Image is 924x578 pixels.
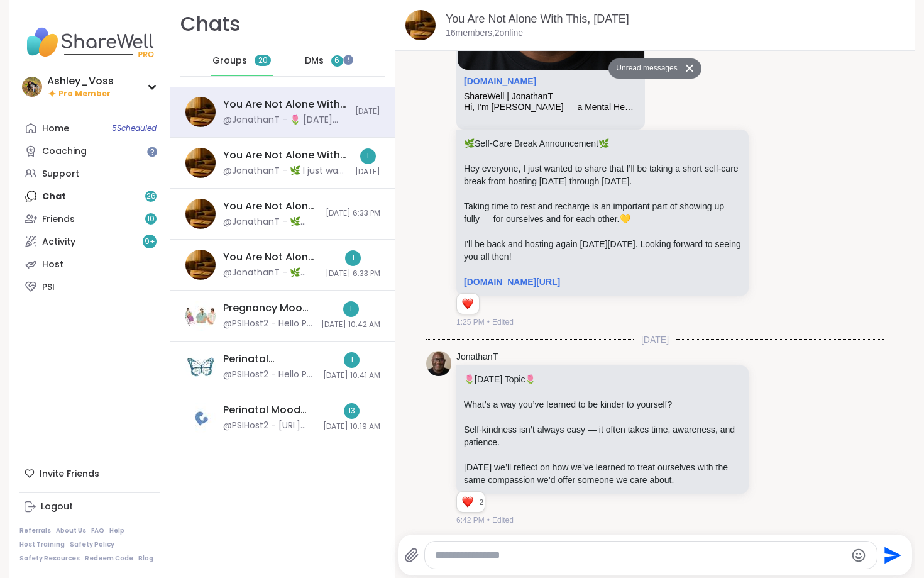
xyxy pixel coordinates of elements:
button: Reactions: love [461,299,474,309]
img: You Are Not Alone With This, Oct 09 [185,199,216,229]
span: [DATE] 10:41 AM [323,370,380,381]
div: Invite Friends [19,462,160,485]
span: 💛 [620,214,630,224]
img: Perinatal Mood Support for Moms, Oct 06 [185,403,216,433]
img: You Are Not Alone With This, Oct 08 [185,250,216,280]
p: [DATE] Topic [464,373,741,386]
span: 🌿 [464,138,475,148]
a: FAQ [91,526,104,535]
div: PSI [42,281,55,294]
div: Reaction list [457,294,479,314]
span: Edited [492,316,514,328]
button: Unread messages [608,58,681,79]
div: @PSIHost2 - Hello PSI group members! A friendly reminder: We will allow up to 16 group members to... [223,369,316,381]
a: Logout [19,496,160,518]
h1: Chats [180,10,241,38]
span: 10 [147,214,155,225]
button: Send [877,541,906,569]
span: 5 Scheduled [112,123,157,133]
textarea: Type your message [435,549,845,562]
a: Help [109,526,124,535]
span: • [487,316,490,328]
div: Perinatal [MEDICAL_DATA] Support for Survivors, [DATE] [223,352,316,366]
div: Host [42,258,63,271]
div: 1 [345,250,361,266]
div: You Are Not Alone With This, [DATE] [223,250,318,264]
button: Reactions: love [461,497,474,507]
p: Taking time to rest and recharge is an important part of showing up fully — for ourselves and for... [464,200,741,225]
div: ShareWell | JonathanT [464,91,637,102]
div: You Are Not Alone With This, [DATE] [223,148,348,162]
div: Home [42,123,69,135]
div: @PSIHost2 - [URL][DOMAIN_NAME] [223,420,316,432]
a: Redeem Code [85,554,133,563]
div: Perinatal Mood Support for Moms, [DATE] [223,403,316,417]
span: DMs [305,55,324,67]
div: 13 [344,403,360,419]
a: Support [19,162,160,185]
a: [DOMAIN_NAME][URL] [464,277,560,287]
div: Logout [41,501,73,513]
span: 🌿 [598,138,609,148]
span: 6 [334,55,339,66]
a: Host [19,253,160,275]
span: Pro Member [58,89,111,99]
div: Support [42,168,79,181]
div: Activity [42,236,75,248]
img: ShareWell Nav Logo [19,20,160,64]
span: Edited [492,514,514,526]
a: Coaching [19,140,160,162]
span: 🌷 [464,374,475,384]
span: [DATE] 10:19 AM [323,421,380,432]
div: @JonathanT - 🌿 Self-Care Break Announcement 🌿 Hey everyone, I just wanted to share that I’ll be t... [223,216,318,228]
div: @JonathanT - 🌿 I just want to remind everyone — if things ever feel too heavy outside of group, y... [223,165,348,177]
img: You Are Not Alone With This, Oct 10 [185,148,216,178]
p: What’s a way you’ve learned to be kinder to yourself? [464,398,741,411]
span: Groups [212,55,247,67]
a: Activity9+ [19,230,160,253]
a: Safety Policy [70,540,114,549]
span: 2 [479,497,485,508]
p: Self-Care Break Announcement [464,137,741,150]
span: [DATE] 6:33 PM [326,208,380,219]
div: Hi, I’m [PERSON_NAME] — a Mental Health Peer Specialist-Intern walking my own recovery journey, i... [464,102,637,113]
span: • [487,514,490,526]
span: [DATE] [634,333,676,346]
p: Self-kindness isn’t always easy — it often takes time, awareness, and patience. [464,423,741,448]
iframe: Spotlight [343,55,353,65]
a: About Us [56,526,86,535]
span: 20 [258,55,268,66]
img: Ashley_Voss [22,77,42,97]
div: Reaction list [457,492,479,512]
span: [DATE] 10:42 AM [321,320,380,330]
p: 16 members, 2 online [446,27,523,40]
a: You Are Not Alone With This, [DATE] [446,13,629,25]
a: Host Training [19,540,65,549]
div: Coaching [42,145,87,158]
a: Friends10 [19,208,160,230]
span: [DATE] [355,106,380,117]
img: You Are Not Alone With This, Oct 07 [185,97,216,127]
div: 1 [360,148,376,164]
a: Referrals [19,526,51,535]
div: @JonathanT - 🌿 Self-Care Break Announcement 🌿 Hey everyone, I just wanted to share that I’ll be t... [223,267,318,279]
div: You Are Not Alone With This, [DATE] [223,97,348,111]
a: JonathanT [456,351,498,364]
div: Pregnancy Mood Support, [DATE] [223,301,314,315]
span: [DATE] 6:33 PM [326,269,380,279]
a: PSI [19,275,160,298]
img: Pregnancy Mood Support, Oct 07 [185,301,216,331]
div: You Are Not Alone With This, [DATE] [223,199,318,213]
p: [DATE] we’ll reflect on how we’ve learned to treat ourselves with the same compassion we’d offer ... [464,461,741,486]
span: 1:25 PM [456,316,485,328]
div: Friends [42,213,75,226]
a: Home5Scheduled [19,117,160,140]
span: 6:42 PM [456,514,485,526]
img: You Are Not Alone With This, Oct 07 [405,10,436,40]
a: Safety Resources [19,554,80,563]
p: I’ll be back and hosting again [DATE][DATE]. Looking forward to seeing you all then! [464,238,741,263]
span: 9 + [145,236,155,247]
div: 1 [343,301,359,317]
a: Blog [138,554,153,563]
div: @PSIHost2 - Hello PSI group members! A friendly reminder: We will allow up to 16 group members to... [223,318,314,330]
